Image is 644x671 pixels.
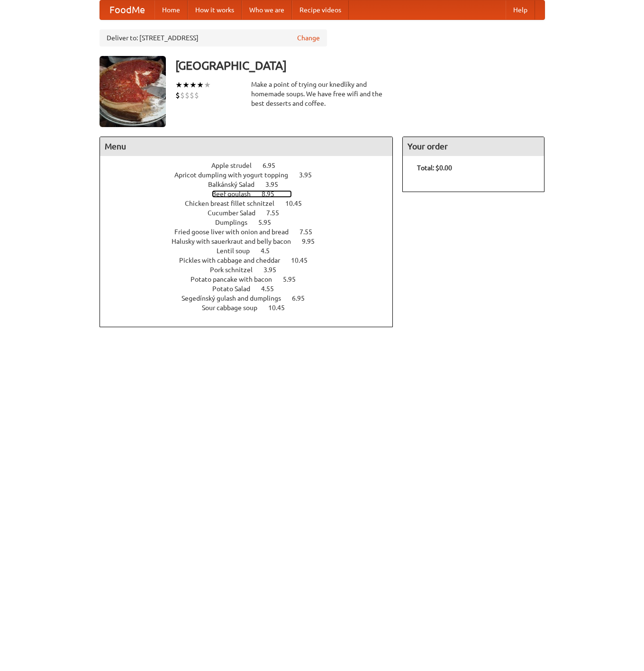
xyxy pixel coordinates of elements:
a: Beef goulash 8.95 [212,190,292,198]
span: Pork schnitzel [210,266,262,274]
a: Dumplings 5.95 [215,219,289,226]
span: 6.95 [263,162,285,169]
a: Apricot dumpling with yogurt topping 3.95 [174,171,329,179]
span: 7.55 [266,209,289,217]
span: 5.95 [283,276,305,283]
li: $ [185,90,190,101]
span: 10.45 [285,200,311,207]
span: Cucumber Salad [208,209,265,217]
a: Potato pancake with bacon 5.95 [190,276,313,283]
span: 3.95 [263,266,286,274]
b: Total: $0.00 [417,164,452,172]
span: Balkánský Salad [208,181,264,188]
img: angular.jpg [100,56,166,127]
span: 8.95 [262,190,284,198]
span: Fried goose liver with onion and bread [174,228,298,236]
span: Halusky with sauerkraut and belly bacon [172,238,300,245]
span: 4.5 [261,247,279,255]
a: Sour cabbage soup 10.45 [202,304,302,312]
span: 3.95 [299,171,321,179]
span: 4.55 [261,285,283,293]
li: ★ [204,80,211,90]
a: Who we are [242,0,292,19]
a: Chicken breast fillet schnitzel 10.45 [185,200,319,207]
span: 9.95 [302,238,324,245]
li: $ [180,90,185,101]
a: Help [506,0,535,19]
span: Beef goulash [212,190,260,198]
span: Apricot dumpling with yogurt topping [174,171,298,179]
span: Sour cabbage soup [202,304,267,312]
a: Fried goose liver with onion and bread 7.55 [174,228,330,236]
a: How it works [188,0,242,19]
li: $ [194,90,199,101]
span: 3.95 [265,181,288,188]
li: ★ [175,80,182,90]
a: Change [297,33,320,43]
div: Make a point of trying our knedlíky and homemade soups. We have free wifi and the best desserts a... [251,80,393,108]
span: Lentil soup [217,247,259,255]
span: Potato Salad [212,285,260,293]
a: Potato Salad 4.55 [212,285,291,293]
a: FoodMe [100,0,154,19]
a: Recipe videos [292,0,349,19]
span: 6.95 [292,294,314,302]
span: 5.95 [258,219,281,226]
a: Segedínský gulash and dumplings 6.95 [181,294,322,302]
div: Deliver to: [STREET_ADDRESS] [100,29,327,46]
a: Cucumber Salad 7.55 [208,209,297,217]
span: Pickles with cabbage and cheddar [179,257,290,264]
h4: Your order [403,137,544,156]
a: Balkánský Salad 3.95 [208,181,296,188]
a: Pork schnitzel 3.95 [210,266,294,274]
li: ★ [190,80,197,90]
span: Apple strudel [211,162,261,169]
span: Potato pancake with bacon [190,276,281,283]
li: ★ [182,80,190,90]
a: Apple strudel 6.95 [211,162,293,169]
span: 7.55 [299,228,322,236]
li: ★ [197,80,204,90]
span: Chicken breast fillet schnitzel [185,200,284,207]
li: $ [190,90,194,101]
a: Lentil soup 4.5 [217,247,287,255]
li: $ [175,90,180,101]
a: Halusky with sauerkraut and belly bacon 9.95 [172,238,332,245]
span: 10.45 [268,304,294,312]
span: 10.45 [291,257,317,264]
h3: [GEOGRAPHIC_DATA] [175,56,545,75]
span: Segedínský gulash and dumplings [181,294,290,302]
span: Dumplings [215,219,257,226]
a: Pickles with cabbage and cheddar 10.45 [179,257,325,264]
h4: Menu [100,137,393,156]
a: Home [154,0,188,19]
